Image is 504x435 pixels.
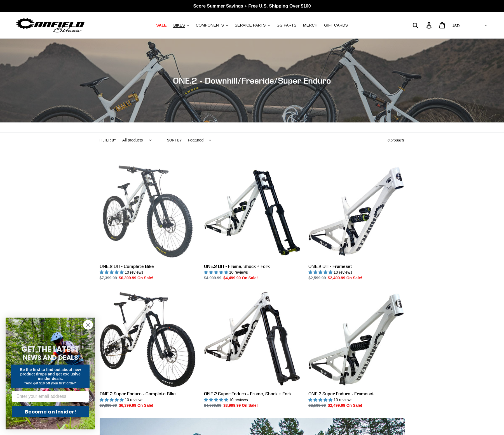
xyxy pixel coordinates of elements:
[12,391,89,402] input: Enter your email address
[15,16,85,34] img: Canfield Bikes
[23,353,78,362] span: NEWS AND DEALS
[153,22,169,29] a: SALE
[388,138,405,142] span: 6 products
[193,22,231,29] button: COMPONENTS
[12,406,89,417] button: Become an Insider!
[156,23,167,28] span: SALE
[173,23,185,28] span: BIKES
[274,22,299,29] a: GG PARTS
[416,19,430,31] input: Search
[173,75,331,86] span: ONE.2 - Downhill/Freeride/Super Enduro
[24,381,76,385] span: *And get $10 off your first order*
[196,23,224,28] span: COMPONENTS
[22,344,79,354] span: GET THE LATEST
[300,22,320,29] a: MERCH
[321,22,351,29] a: GIFT CARDS
[235,23,266,28] span: SERVICE PARTS
[83,320,93,330] button: Close dialog
[232,22,273,29] button: SERVICE PARTS
[303,23,317,28] span: MERCH
[170,22,192,29] button: BIKES
[276,23,296,28] span: GG PARTS
[324,23,348,28] span: GIFT CARDS
[100,138,116,143] label: Filter by
[20,367,81,381] span: Be the first to find out about new product drops and get exclusive insider deals.
[167,138,182,143] label: Sort by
